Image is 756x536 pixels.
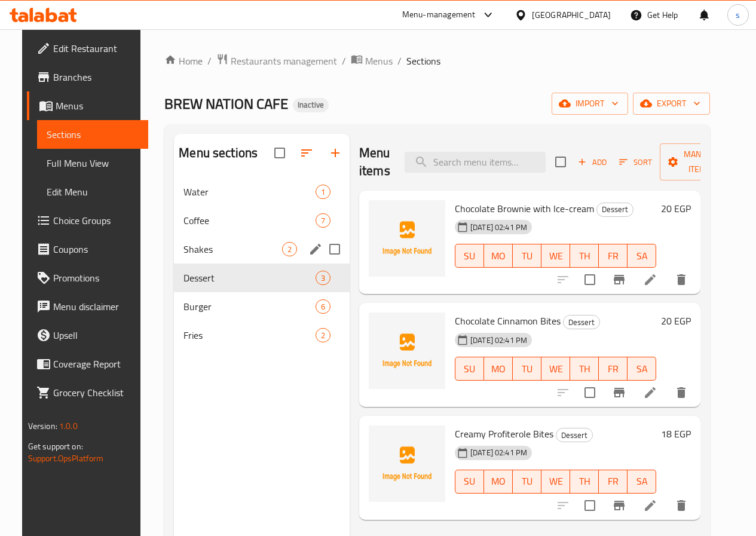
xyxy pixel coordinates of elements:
button: export [633,93,710,115]
button: SU [455,244,484,268]
span: 2 [283,244,296,255]
span: TU [518,247,537,265]
span: [DATE] 02:41 PM [466,335,532,346]
span: TH [575,473,594,490]
span: Choice Groups [53,213,139,228]
button: Sort [616,153,655,171]
span: Version: [28,418,57,434]
h6: 20 EGP [661,200,691,217]
div: Water1 [174,177,350,206]
button: TU [513,470,541,494]
a: Promotions [27,264,148,292]
span: Select to update [577,267,602,292]
div: Coffee [183,213,316,228]
span: WE [546,247,565,265]
button: delete [667,491,696,520]
a: Menus [27,91,148,120]
a: Coupons [27,235,148,264]
div: Dessert [556,428,593,442]
span: Dessert [564,316,599,329]
span: Select to update [577,380,602,405]
div: Fries2 [174,321,350,350]
h6: 20 EGP [661,313,691,329]
button: SA [628,470,656,494]
button: Branch-specific-item [605,378,633,407]
img: Creamy Profiterole Bites [369,425,445,502]
span: Sections [47,127,139,142]
div: Shakes2edit [174,235,350,264]
div: Inactive [293,98,329,112]
button: TH [570,357,599,381]
button: SU [455,470,484,494]
span: Get support on: [28,439,83,454]
span: Edit Restaurant [53,41,139,56]
span: 6 [316,301,330,313]
span: Burger [183,299,316,314]
button: FR [599,470,628,494]
span: Dessert [556,428,592,442]
h2: Menu items [359,144,390,180]
span: Add item [573,153,611,171]
span: Select all sections [267,140,292,166]
span: MO [489,473,508,490]
span: TU [518,473,537,490]
button: Branch-specific-item [605,491,633,520]
span: [DATE] 02:41 PM [466,447,532,458]
a: Support.OpsPlatform [28,451,104,466]
div: items [316,213,330,228]
button: SU [455,357,484,381]
span: Water [183,185,316,199]
a: Edit menu item [643,272,657,287]
span: Grocery Checklist [53,385,139,400]
span: WE [546,473,565,490]
img: Chocolate Brownie with Ice-cream [369,200,445,277]
a: Branches [27,63,148,91]
img: Chocolate Cinnamon Bites [369,313,445,389]
span: SU [460,360,479,378]
span: Fries [183,328,316,342]
a: Restaurants management [216,53,337,69]
div: items [316,328,330,342]
button: TH [570,470,599,494]
span: Sections [406,54,440,68]
li: / [207,54,212,68]
span: Manage items [669,147,730,177]
span: Menu disclaimer [53,299,139,314]
span: MO [489,360,508,378]
span: 1.0.0 [59,418,78,434]
div: Dessert [563,315,600,329]
div: Dessert [596,203,633,217]
div: Menu-management [402,8,476,22]
span: WE [546,360,565,378]
span: Coupons [53,242,139,256]
span: export [642,96,700,111]
span: SA [632,247,651,265]
nav: Menu sections [174,173,350,354]
span: Full Menu View [47,156,139,170]
span: Shakes [183,242,282,256]
button: SA [628,244,656,268]
a: Sections [37,120,148,149]
span: Chocolate Cinnamon Bites [455,312,561,330]
span: TU [518,360,537,378]
input: search [405,152,546,173]
button: MO [484,357,513,381]
span: 3 [316,272,330,284]
span: FR [604,247,623,265]
button: FR [599,357,628,381]
span: Menus [365,54,393,68]
span: SU [460,247,479,265]
span: Dessert [183,271,316,285]
span: Coverage Report [53,357,139,371]
button: WE [541,244,570,268]
div: [GEOGRAPHIC_DATA] [532,8,611,22]
button: delete [667,265,696,294]
nav: breadcrumb [164,53,710,69]
button: MO [484,244,513,268]
button: TU [513,357,541,381]
a: Full Menu View [37,149,148,177]
a: Menus [351,53,393,69]
span: Select to update [577,493,602,518]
